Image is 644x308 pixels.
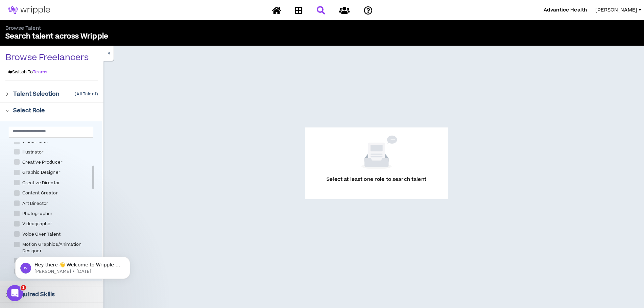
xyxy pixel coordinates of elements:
[20,169,63,176] span: Graphic Designer
[5,92,9,96] span: right
[8,69,33,75] p: Switch To
[21,285,26,290] span: 1
[5,293,9,297] span: right
[20,221,55,227] span: Videographer
[327,176,426,191] p: Select at least one role to search talent
[5,25,322,32] p: Browse Talent
[8,70,12,74] span: swap
[20,211,56,217] span: Photographer
[5,32,322,41] p: Search talent across Wripple
[20,159,65,166] span: Creative Producer
[33,69,47,75] a: Teams
[20,241,100,254] span: Motion Graphics/Animation Designer
[75,91,98,97] p: ( All Talent )
[5,242,140,290] iframe: Intercom notifications message
[20,139,52,145] span: Video Editor
[5,109,9,113] span: right
[20,180,63,186] span: Creative Director
[544,6,587,14] span: Advantice Health
[7,285,23,301] iframe: Intercom live chat
[13,106,45,115] p: Select Role
[20,231,63,238] span: Voice Over Talent
[595,6,637,14] span: [PERSON_NAME]
[20,149,47,156] span: Illustrator
[20,200,51,207] span: Art Director
[20,190,61,196] span: Content Creator
[13,290,55,299] p: Required Skills
[5,52,89,63] p: Browse Freelancers
[13,90,59,98] p: Talent Selection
